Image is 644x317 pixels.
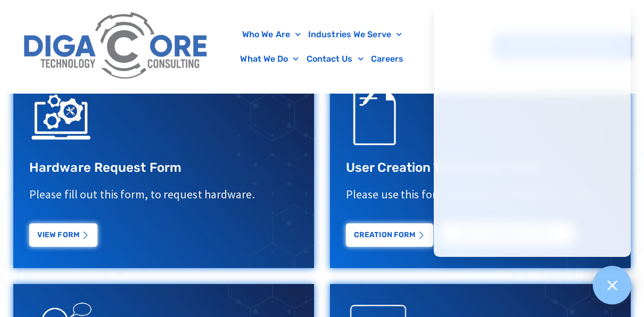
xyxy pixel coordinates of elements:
p: Please fill out this form, to request hardware. [29,187,298,202]
img: Digacore Logo [19,5,214,88]
a: Contact Us [303,47,367,71]
img: Support Request Icon [346,85,410,149]
h3: Hardware Request Form [29,160,298,176]
a: What We Do [236,47,302,71]
img: IT Support Icon [29,85,93,149]
a: Creation Form [346,223,433,247]
p: Please use this form to create or terminate a user. [346,187,615,202]
nav: Menu [219,22,425,71]
a: Who We Are [238,22,304,47]
a: Careers [367,47,408,71]
a: Industries We Serve [304,22,406,47]
h3: User Creation Termination Form [346,160,615,176]
a: View Form [29,223,97,247]
iframe: Chatgenie Messenger [434,4,631,257]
